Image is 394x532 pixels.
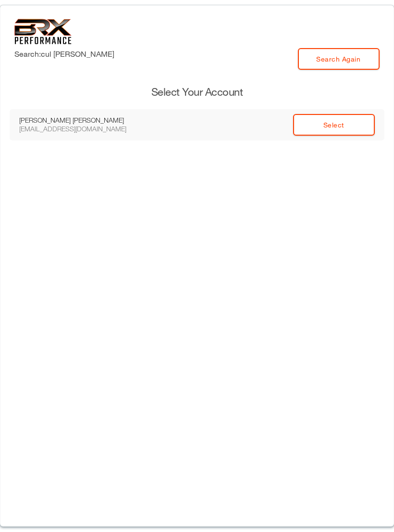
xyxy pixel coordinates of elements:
[293,114,375,136] a: Select
[14,19,72,44] img: 6f7da32581c89ca25d665dc3aae533e4f14fe3ef_original.svg
[19,125,149,133] div: [EMAIL_ADDRESS][DOMAIN_NAME]
[10,85,384,100] h3: Select Your Account
[19,116,149,125] div: [PERSON_NAME] [PERSON_NAME]
[14,48,114,60] label: Search: cul [PERSON_NAME]
[298,48,380,70] a: Search Again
